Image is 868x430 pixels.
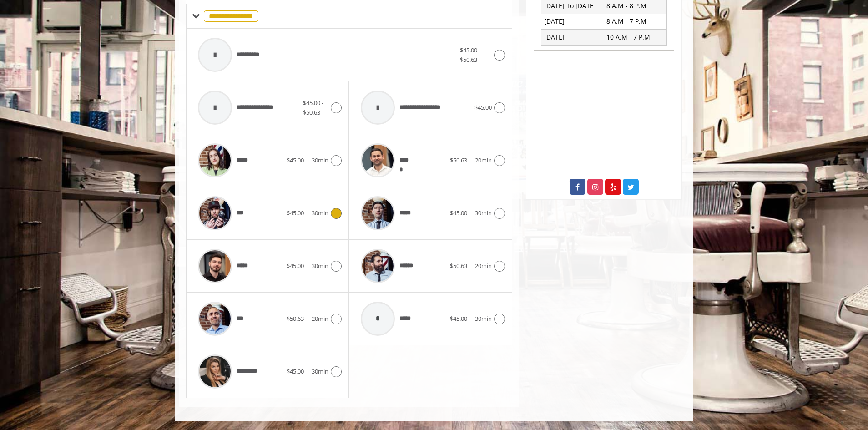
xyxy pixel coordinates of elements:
span: 30min [312,156,328,164]
span: $45.00 [450,314,467,323]
td: 8 A.M - 7 P.M [604,14,666,29]
span: | [306,156,309,164]
span: 20min [312,314,328,323]
span: $50.63 [287,314,304,323]
span: $45.00 - $50.63 [460,46,480,64]
span: $50.63 [450,156,467,164]
span: | [306,209,309,217]
span: | [306,367,309,375]
span: 30min [312,209,328,217]
span: 30min [312,367,328,375]
span: 20min [475,262,492,270]
span: $50.63 [450,262,467,270]
span: | [306,314,309,323]
span: | [469,156,473,164]
span: $45.00 [287,262,304,270]
span: 30min [475,209,492,217]
span: 30min [475,314,492,323]
span: | [469,262,473,270]
span: $45.00 [287,367,304,375]
span: | [306,262,309,270]
span: | [469,314,473,323]
span: 30min [312,262,328,270]
td: 10 A.M - 7 P.M [604,30,666,45]
span: 20min [475,156,492,164]
span: $45.00 [474,103,492,111]
td: [DATE] [541,14,604,29]
span: $45.00 - $50.63 [303,99,323,116]
span: | [469,209,473,217]
span: $45.00 [450,209,467,217]
span: $45.00 [287,209,304,217]
td: [DATE] [541,30,604,45]
span: $45.00 [287,156,304,164]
